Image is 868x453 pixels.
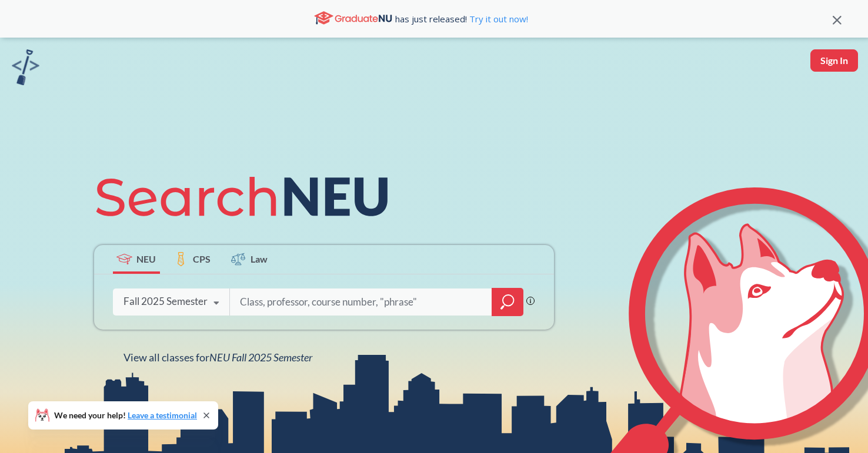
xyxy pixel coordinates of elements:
[12,49,39,89] a: sandbox logo
[500,294,515,310] svg: magnifying glass
[239,290,483,314] input: Class, professor, course number, "phrase"
[54,411,197,420] span: We need your help!
[193,252,211,266] span: CPS
[12,49,39,85] img: sandbox logo
[136,252,156,266] span: NEU
[492,288,523,316] div: magnifying glass
[128,410,197,420] a: Leave a testimonial
[395,12,528,25] span: has just released!
[123,351,312,364] span: View all classes for
[209,351,312,364] span: NEU Fall 2025 Semester
[810,49,858,72] button: Sign In
[251,252,268,266] span: Law
[123,295,208,308] div: Fall 2025 Semester
[467,13,528,25] a: Try it out now!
